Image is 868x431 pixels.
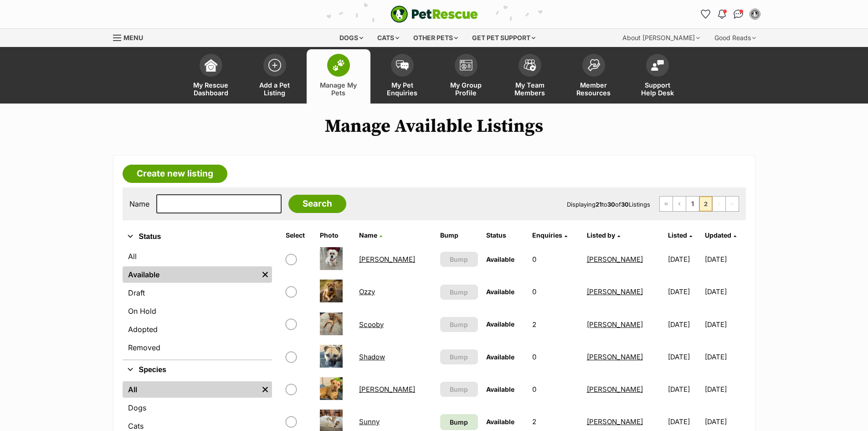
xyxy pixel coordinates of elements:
[123,248,272,265] a: All
[390,5,478,23] img: logo-e224e6f780fb5917bec1dbf3a21bbac754714ae5b6737aabdf751b685950b380.svg
[113,29,149,45] a: Menu
[359,255,415,264] a: [PERSON_NAME]
[664,374,704,405] td: [DATE]
[390,5,478,23] a: PetRescue
[651,60,664,71] img: help-desk-icon-fdf02630f3aa405de69fd3d07c3f3aa587a6932b1a1747fa1d2bba05be0121f9.svg
[123,34,143,42] span: Menu
[573,81,614,97] span: Member Resources
[587,231,615,239] span: Listed by
[664,276,704,307] td: [DATE]
[659,196,739,212] nav: Pagination
[254,81,295,97] span: Add a Pet Listing
[660,197,673,211] a: First page
[359,231,377,239] span: Name
[673,197,686,211] a: Previous page
[450,417,468,427] span: Bump
[529,374,582,405] td: 0
[450,384,468,394] span: Bump
[718,10,725,19] img: notifications-46538b983faf8c2785f20acdc204bb7945ddae34d4c08c2a6579f10ce5e182be.svg
[288,195,346,213] input: Search
[359,385,415,394] a: [PERSON_NAME]
[532,231,562,239] span: translation missing: en.admin.listings.index.attributes.enquiries
[318,81,359,97] span: Manage My Pets
[450,287,468,297] span: Bump
[382,81,423,97] span: My Pet Enquiries
[587,385,643,394] a: [PERSON_NAME]
[190,81,231,97] span: My Rescue Dashboard
[440,414,478,430] a: Bump
[705,231,736,239] a: Updated
[587,287,643,296] a: [PERSON_NAME]
[668,231,687,239] span: Listed
[434,49,498,104] a: My Group Profile
[123,285,272,301] a: Draft
[616,29,706,47] div: About [PERSON_NAME]
[587,353,643,361] a: [PERSON_NAME]
[123,339,272,356] a: Removed
[524,59,536,71] img: team-members-icon-5396bd8760b3fe7c0b43da4ab00e1e3bb1a5d9ba89233759b79545d2d3fc5d0d.svg
[713,197,725,211] span: Next page
[664,341,704,373] td: [DATE]
[123,381,258,398] a: All
[529,341,582,373] td: 0
[437,228,482,243] th: Bump
[123,165,227,183] a: Create new listing
[483,228,528,243] th: Status
[332,59,345,71] img: manage-my-pets-icon-02211641906a0b7f246fdf0571729dbe1e7629f14944591b6c1af311fb30b64b.svg
[359,353,385,361] a: Shadow
[123,400,272,416] a: Dogs
[686,197,699,211] a: Page 1
[123,303,272,319] a: On Hold
[705,374,745,405] td: [DATE]
[359,231,382,239] a: Name
[587,320,643,329] a: [PERSON_NAME]
[486,288,514,296] span: Available
[699,7,762,21] ul: Account quick links
[466,29,542,47] div: Get pet support
[486,418,514,426] span: Available
[123,231,272,243] button: Status
[268,59,281,72] img: add-pet-listing-icon-0afa8454b4691262ce3f59096e99ab1cd57d4a30225e0717b998d2c9b9846f56.svg
[731,7,746,21] a: Conversations
[486,255,514,263] span: Available
[637,81,678,97] span: Support Help Desk
[129,200,149,208] label: Name
[258,381,272,398] a: Remove filter
[587,231,620,239] a: Listed by
[333,29,370,47] div: Dogs
[123,246,272,359] div: Status
[359,287,375,296] a: Ozzy
[486,353,514,361] span: Available
[529,309,582,340] td: 2
[440,349,478,364] button: Bump
[715,7,729,21] button: Notifications
[607,201,615,208] strong: 30
[446,81,487,97] span: My Group Profile
[750,10,760,19] img: Lorraine Saunders profile pic
[529,276,582,307] td: 0
[307,49,370,104] a: Manage My Pets
[179,49,243,104] a: My Rescue Dashboard
[258,266,272,283] a: Remove filter
[316,228,354,243] th: Photo
[359,417,380,426] a: Sunny
[509,81,550,97] span: My Team Members
[123,321,272,338] a: Adopted
[396,60,409,70] img: pet-enquiries-icon-7e3ad2cf08bfb03b45e93fb7055b45f3efa6380592205ae92323e6603595dc1f.svg
[123,266,258,283] a: Available
[621,201,629,208] strong: 30
[450,352,468,362] span: Bump
[567,201,650,208] span: Displaying to of Listings
[460,60,473,71] img: group-profile-icon-3fa3cf56718a62981997c0bc7e787c4b2cf8bcc04b72c1350f741eb67cf2f40e.svg
[587,417,643,426] a: [PERSON_NAME]
[529,244,582,275] td: 0
[748,7,762,21] button: My account
[734,10,743,19] img: chat-41dd97257d64d25036548639549fe6c8038ab92f7586957e7f3b1b290dea8141.svg
[440,317,478,332] button: Bump
[498,49,562,104] a: My Team Members
[705,341,745,373] td: [DATE]
[407,29,464,47] div: Other pets
[205,59,217,72] img: dashboard-icon-eb2f2d2d3e046f16d808141f083e7271f6b2e854fb5c12c21221c1fb7104beca.svg
[626,49,689,104] a: Support Help Desk
[705,309,745,340] td: [DATE]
